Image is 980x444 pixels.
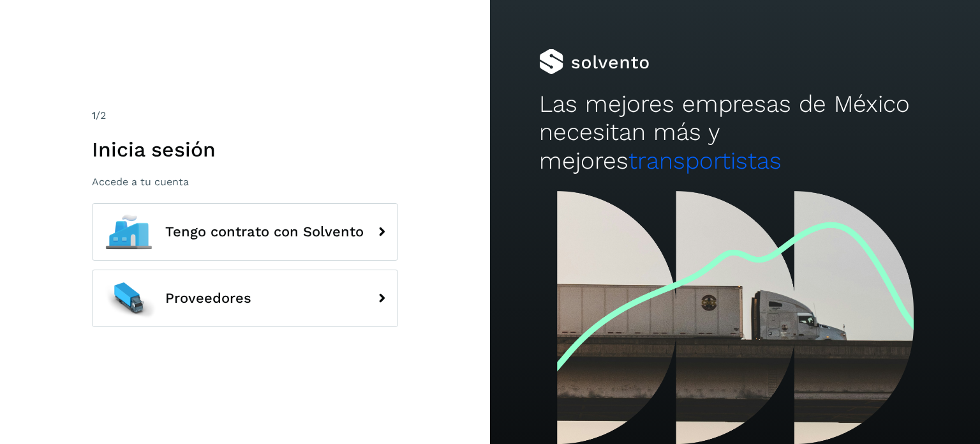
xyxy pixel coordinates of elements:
[628,147,782,174] span: transportistas
[92,270,398,327] button: Proveedores
[92,176,398,188] p: Accede a tu cuenta
[165,291,251,306] span: Proveedores
[92,203,398,261] button: Tengo contrato con Solvento
[92,108,398,123] div: /2
[165,224,364,240] span: Tengo contrato con Solvento
[92,109,96,121] span: 1
[92,137,398,162] h1: Inicia sesión
[539,90,931,175] h2: Las mejores empresas de México necesitan más y mejores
